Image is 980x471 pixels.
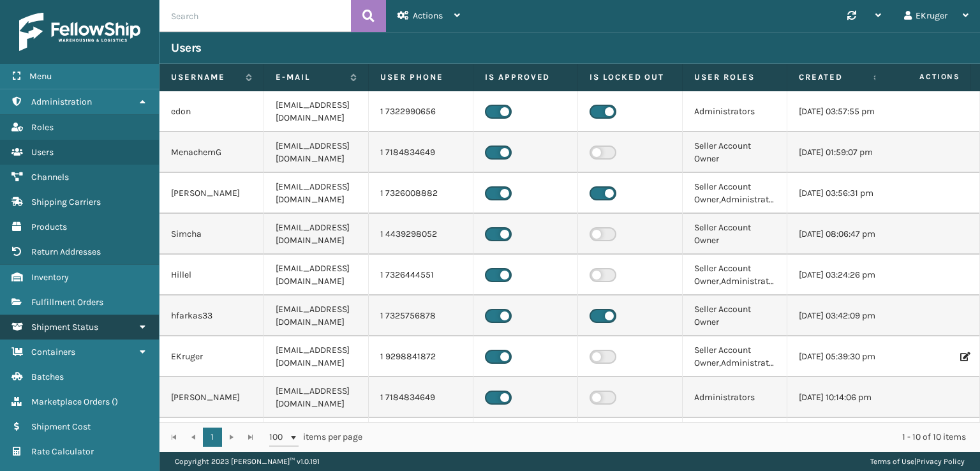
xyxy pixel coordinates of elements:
[683,377,787,418] td: Administrators
[683,91,787,132] td: Administrators
[683,418,787,459] td: Seller Account Owner
[879,66,968,87] span: Actions
[264,132,369,173] td: [EMAIL_ADDRESS][DOMAIN_NAME]
[870,452,965,471] div: |
[590,71,671,83] label: Is Locked Out
[485,71,566,83] label: Is Approved
[787,132,892,173] td: [DATE] 01:59:07 pm
[31,421,91,432] span: Shipment Cost
[160,336,264,377] td: EKruger
[31,297,103,308] span: Fulfillment Orders
[31,272,69,283] span: Inventory
[175,452,320,471] p: Copyright 2023 [PERSON_NAME]™ v 1.0.191
[369,132,473,173] td: 1 7184834649
[787,336,892,377] td: [DATE] 05:39:30 pm
[369,336,473,377] td: 1 9298841872
[916,457,965,466] a: Privacy Policy
[264,377,369,418] td: [EMAIL_ADDRESS][DOMAIN_NAME]
[683,173,787,214] td: Seller Account Owner,Administrators
[369,255,473,295] td: 1 7326444551
[683,255,787,295] td: Seller Account Owner,Administrators
[369,418,473,459] td: 1 7326041124
[31,246,101,257] span: Return Addresses
[160,295,264,336] td: hfarkas33
[31,221,67,232] span: Products
[31,322,98,333] span: Shipment Status
[369,214,473,255] td: 1 4439298052
[369,91,473,132] td: 1 7322990656
[264,91,369,132] td: [EMAIL_ADDRESS][DOMAIN_NAME]
[269,431,288,444] span: 100
[683,214,787,255] td: Seller Account Owner
[369,377,473,418] td: 1 7184834649
[413,10,443,21] span: Actions
[264,173,369,214] td: [EMAIL_ADDRESS][DOMAIN_NAME]
[787,377,892,418] td: [DATE] 10:14:06 pm
[31,197,101,207] span: Shipping Carriers
[31,122,54,133] span: Roles
[31,446,94,457] span: Rate Calculator
[264,336,369,377] td: [EMAIL_ADDRESS][DOMAIN_NAME]
[960,352,968,361] i: Edit
[369,295,473,336] td: 1 7325756878
[369,173,473,214] td: 1 7326008882
[380,431,966,444] div: 1 - 10 of 10 items
[19,13,140,51] img: logo
[160,418,264,459] td: Elkanah
[112,396,118,407] span: ( )
[31,172,69,183] span: Channels
[160,377,264,418] td: [PERSON_NAME]
[31,347,75,357] span: Containers
[160,255,264,295] td: Hillel
[171,71,239,83] label: Username
[683,295,787,336] td: Seller Account Owner
[171,40,202,56] h3: Users
[264,214,369,255] td: [EMAIL_ADDRESS][DOMAIN_NAME]
[276,71,344,83] label: E-mail
[203,428,222,447] a: 1
[269,428,362,447] span: items per page
[787,214,892,255] td: [DATE] 08:06:47 pm
[160,173,264,214] td: [PERSON_NAME]
[264,255,369,295] td: [EMAIL_ADDRESS][DOMAIN_NAME]
[31,96,92,107] span: Administration
[787,91,892,132] td: [DATE] 03:57:55 pm
[264,418,369,459] td: [EMAIL_ADDRESS][DOMAIN_NAME]
[683,336,787,377] td: Seller Account Owner,Administrators
[160,214,264,255] td: Simcha
[29,71,52,82] span: Menu
[683,132,787,173] td: Seller Account Owner
[380,71,461,83] label: User phone
[787,173,892,214] td: [DATE] 03:56:31 pm
[787,295,892,336] td: [DATE] 03:42:09 pm
[160,132,264,173] td: MenachemG
[160,91,264,132] td: edon
[799,71,867,83] label: Created
[31,147,54,158] span: Users
[31,371,64,382] span: Batches
[787,418,892,459] td: [DATE] 08:24:39 pm
[694,71,775,83] label: User Roles
[870,457,914,466] a: Terms of Use
[31,396,110,407] span: Marketplace Orders
[787,255,892,295] td: [DATE] 03:24:26 pm
[264,295,369,336] td: [EMAIL_ADDRESS][DOMAIN_NAME]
